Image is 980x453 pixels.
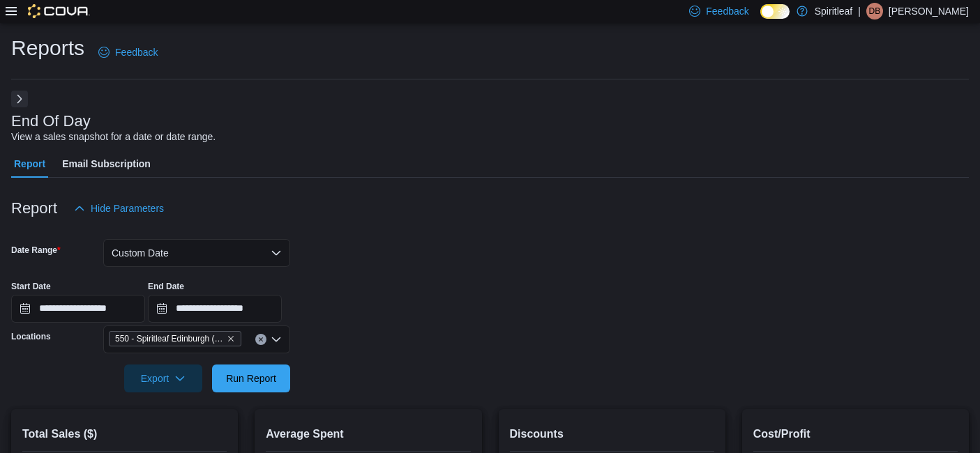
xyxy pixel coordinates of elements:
[11,245,61,256] label: Date Range
[11,91,28,107] button: Next
[858,3,861,20] p: |
[62,150,151,178] span: Email Subscription
[148,281,184,292] label: End Date
[510,426,714,443] h2: Discounts
[11,130,216,144] div: View a sales snapshot for a date or date range.
[266,426,470,443] h2: Average Spent
[255,334,266,345] button: Clear input
[115,45,158,59] span: Feedback
[271,334,282,345] button: Open list of options
[11,113,91,130] h3: End Of Day
[103,239,290,267] button: Custom Date
[11,200,57,217] h3: Report
[889,3,969,20] p: [PERSON_NAME]
[109,331,241,346] span: 550 - Spiritleaf Edinburgh (South Guelph)
[11,295,145,323] input: Press the down key to open a popover containing a calendar.
[14,150,45,178] span: Report
[869,3,881,20] span: DB
[133,364,194,392] span: Export
[68,194,169,222] button: Hide Parameters
[11,34,84,62] h1: Reports
[22,426,227,443] h2: Total Sales ($)
[226,371,276,385] span: Run Report
[815,3,852,20] p: Spiritleaf
[706,4,748,18] span: Feedback
[11,281,51,292] label: Start Date
[124,364,202,392] button: Export
[227,335,235,343] button: Remove 550 - Spiritleaf Edinburgh (South Guelph) from selection in this group
[93,38,163,66] a: Feedback
[91,201,164,215] span: Hide Parameters
[760,4,790,19] input: Dark Mode
[115,332,224,346] span: 550 - Spiritleaf Edinburgh ([GEOGRAPHIC_DATA])
[212,364,290,392] button: Run Report
[148,295,282,323] input: Press the down key to open a popover containing a calendar.
[11,331,51,342] label: Locations
[753,426,958,443] h2: Cost/Profit
[28,4,90,18] img: Cova
[866,3,883,20] div: Dalton B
